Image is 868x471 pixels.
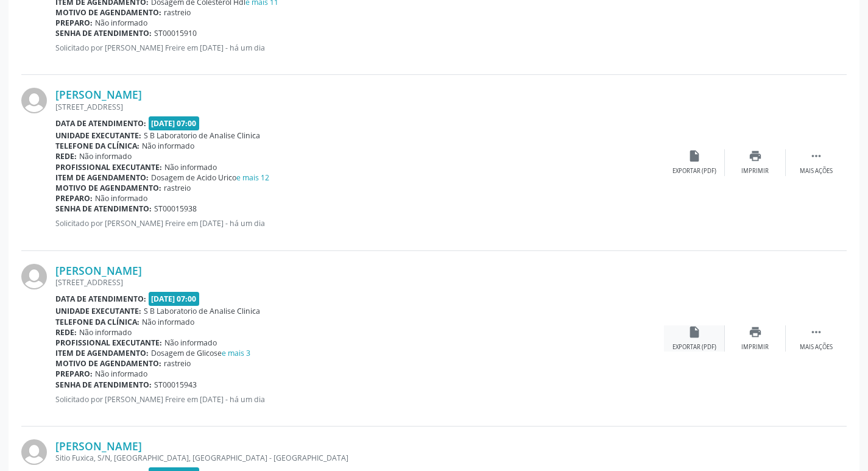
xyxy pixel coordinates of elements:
i: print [749,325,762,339]
div: Sitio Fuxica, S/N, [GEOGRAPHIC_DATA], [GEOGRAPHIC_DATA] - [GEOGRAPHIC_DATA] [55,453,664,463]
a: [PERSON_NAME] [55,439,142,453]
b: Senha de atendimento: [55,380,152,390]
b: Telefone da clínica: [55,141,139,151]
p: Solicitado por [PERSON_NAME] Freire em [DATE] - há um dia [55,43,664,53]
div: Exportar (PDF) [672,343,716,352]
span: Não informado [142,141,194,151]
b: Motivo de agendamento: [55,7,161,18]
img: img [21,264,47,289]
img: img [21,88,47,113]
b: Telefone da clínica: [55,317,139,327]
b: Profissional executante: [55,338,162,348]
div: Imprimir [741,343,769,352]
div: Mais ações [800,343,833,352]
b: Preparo: [55,193,93,204]
span: Não informado [79,151,132,161]
b: Motivo de agendamento: [55,183,161,193]
span: Dosagem de Acido Urico [151,172,269,183]
span: Não informado [79,327,132,338]
span: rastreio [164,183,191,193]
b: Unidade executante: [55,130,141,141]
span: [DATE] 07:00 [149,292,200,306]
b: Item de agendamento: [55,172,149,183]
span: Não informado [164,338,217,348]
b: Preparo: [55,369,93,379]
span: S B Laboratorio de Analise Clinica [144,306,260,316]
b: Rede: [55,327,77,338]
span: Não informado [95,18,147,28]
b: Rede: [55,151,77,161]
span: S B Laboratorio de Analise Clinica [144,130,260,141]
a: [PERSON_NAME] [55,88,142,101]
span: Não informado [164,162,217,172]
span: ST00015938 [154,204,197,214]
span: ST00015943 [154,380,197,390]
span: ST00015910 [154,28,197,38]
a: e mais 12 [236,172,269,183]
b: Motivo de agendamento: [55,358,161,369]
div: Mais ações [800,167,833,175]
b: Preparo: [55,18,93,28]
i: insert_drive_file [688,325,701,339]
b: Senha de atendimento: [55,28,152,38]
a: [PERSON_NAME] [55,264,142,277]
p: Solicitado por [PERSON_NAME] Freire em [DATE] - há um dia [55,394,664,405]
b: Senha de atendimento: [55,204,152,214]
i: print [749,149,762,163]
div: [STREET_ADDRESS] [55,102,664,112]
span: Não informado [142,317,194,327]
b: Item de agendamento: [55,348,149,358]
span: Não informado [95,369,147,379]
div: Exportar (PDF) [672,167,716,175]
span: Não informado [95,193,147,204]
span: rastreio [164,358,191,369]
span: [DATE] 07:00 [149,116,200,130]
b: Unidade executante: [55,306,141,316]
i:  [810,325,823,339]
b: Profissional executante: [55,162,162,172]
p: Solicitado por [PERSON_NAME] Freire em [DATE] - há um dia [55,218,664,228]
i:  [810,149,823,163]
div: Imprimir [741,167,769,175]
i: insert_drive_file [688,149,701,163]
div: [STREET_ADDRESS] [55,277,664,288]
span: rastreio [164,7,191,18]
span: Dosagem de Glicose [151,348,250,358]
b: Data de atendimento: [55,294,146,304]
b: Data de atendimento: [55,118,146,129]
a: e mais 3 [222,348,250,358]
